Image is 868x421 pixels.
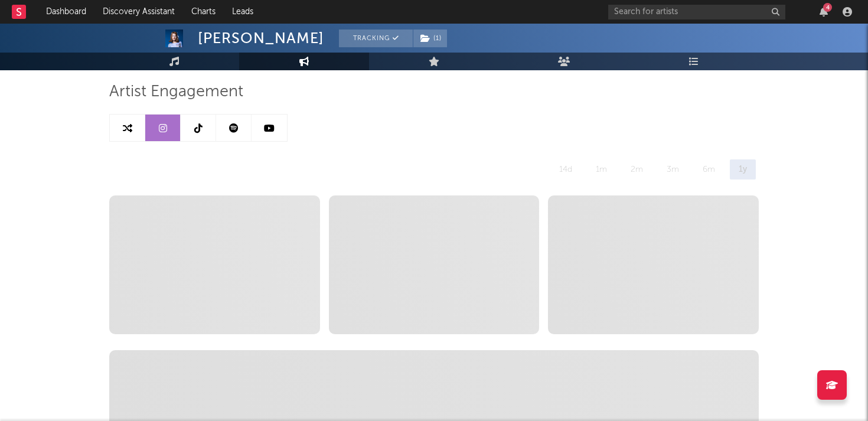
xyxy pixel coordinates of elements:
[413,30,448,47] span: ( 1 )
[730,159,756,180] div: 1y
[339,30,413,47] button: Tracking
[608,5,785,19] input: Search for artists
[823,3,832,12] div: 4
[198,30,324,47] div: [PERSON_NAME]
[658,159,688,180] div: 3m
[550,159,581,180] div: 14d
[694,159,724,180] div: 6m
[413,30,447,47] button: (1)
[587,159,616,180] div: 1m
[109,85,243,99] span: Artist Engagement
[820,7,828,17] button: 4
[622,159,652,180] div: 2m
